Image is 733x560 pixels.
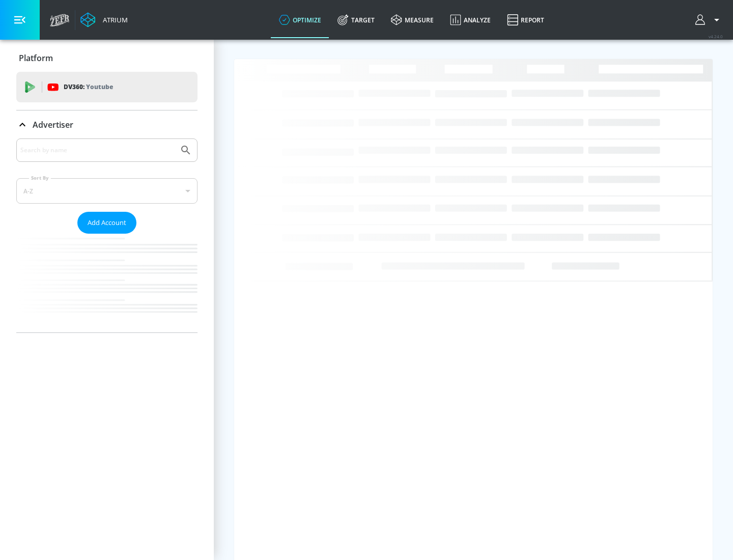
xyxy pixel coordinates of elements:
input: Search by name [20,144,175,157]
div: Platform [16,44,198,72]
label: Sort By [29,175,51,181]
button: Add Account [77,212,136,234]
a: Atrium [80,12,128,27]
a: Target [329,2,383,38]
a: measure [383,2,442,38]
nav: list of Advertiser [16,234,198,332]
p: Youtube [86,81,113,92]
span: v 4.24.0 [709,34,723,39]
div: Atrium [99,15,128,24]
a: optimize [271,2,329,38]
div: Advertiser [16,110,198,139]
p: DV360: [64,81,113,93]
a: Analyze [442,2,499,38]
p: Advertiser [33,119,73,130]
a: Report [499,2,552,38]
p: Platform [19,52,53,64]
div: DV360: Youtube [16,72,198,102]
div: Advertiser [16,138,198,332]
span: Add Account [88,217,126,229]
div: A-Z [16,178,198,204]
